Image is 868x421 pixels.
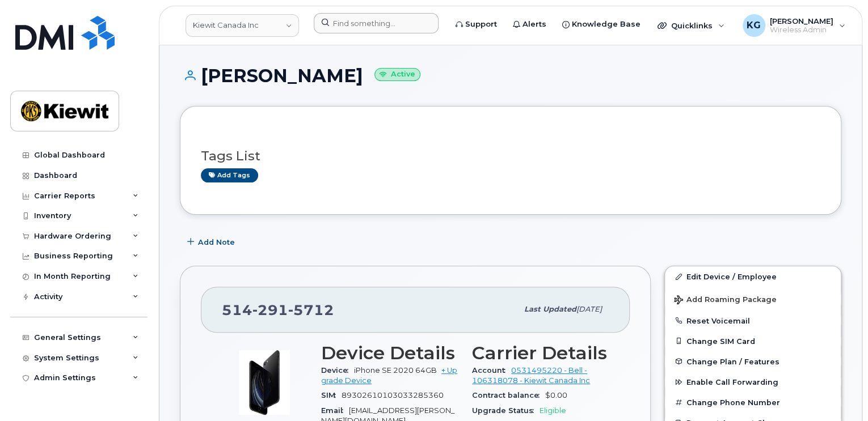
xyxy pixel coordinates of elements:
button: Change Phone Number [665,392,841,413]
span: Enable Call Forwarding [686,378,778,386]
iframe: Messenger Launcher [819,372,859,413]
button: Enable Call Forwarding [665,372,841,392]
button: Reset Voicemail [665,311,841,331]
span: Email [321,406,349,415]
span: SIM [321,391,342,399]
button: Add Roaming Package [665,287,841,311]
button: Add Note [180,232,245,252]
h3: Carrier Details [472,343,609,363]
img: image20231002-3703462-2fle3a.jpeg [230,348,298,416]
h1: [PERSON_NAME] [180,66,841,86]
h3: Device Details [321,343,458,363]
a: Edit Device / Employee [665,266,841,287]
a: Add tags [201,168,258,182]
span: Upgrade Status [472,406,540,415]
button: Change SIM Card [665,331,841,351]
span: 291 [252,301,288,318]
span: Add Note [198,237,235,248]
span: $0.00 [545,391,567,399]
span: Eligible [540,406,566,415]
span: Change Plan / Features [686,357,779,365]
span: iPhone SE 2020 64GB [354,366,437,375]
a: 0531495220 - Bell - 106318078 - Kiewit Canada Inc [472,366,590,385]
span: Last updated [524,305,576,313]
span: 5712 [288,301,334,318]
small: Active [374,68,420,81]
span: 514 [222,301,334,318]
span: 89302610103033285360 [342,391,444,399]
span: Device [321,366,354,375]
span: Contract balance [472,391,545,399]
span: [DATE] [576,305,602,313]
h3: Tags List [201,149,820,163]
span: Add Roaming Package [674,295,777,306]
span: Account [472,366,511,375]
button: Change Plan / Features [665,351,841,372]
